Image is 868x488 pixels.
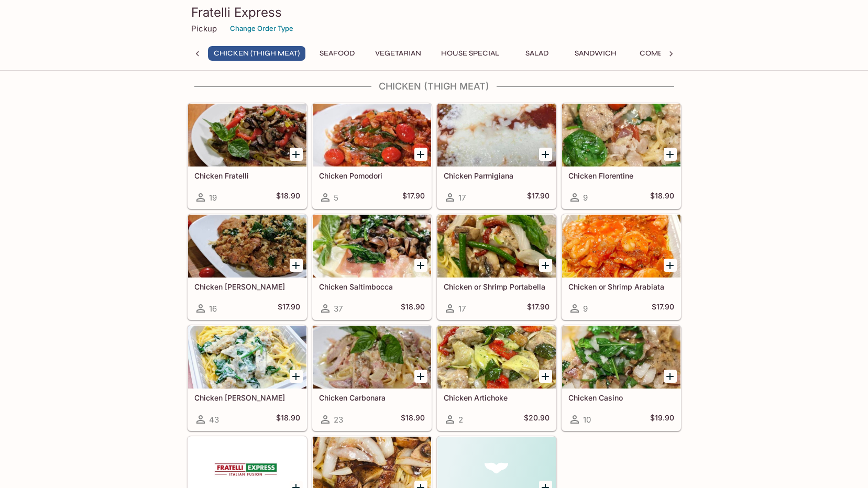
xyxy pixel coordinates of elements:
[527,302,550,315] h5: $17.90
[414,370,427,383] button: Add Chicken Carbonara
[664,148,677,161] button: Add Chicken Florentine
[312,214,432,320] a: Chicken Saltimbocca37$18.90
[187,81,682,92] h4: Chicken (Thigh Meat)
[209,193,217,203] span: 19
[319,393,425,402] h5: Chicken Carbonara
[437,326,556,389] div: Chicken Artichoke
[664,259,677,272] button: Add Chicken or Shrimp Arabiata
[437,215,556,278] div: Chicken or Shrimp Portabella
[539,148,552,161] button: Add Chicken Parmigiana
[414,259,427,272] button: Add Chicken Saltimbocca
[278,302,300,315] h5: $17.90
[314,46,361,61] button: Seafood
[664,370,677,383] button: Add Chicken Casino
[225,20,298,37] button: Change Order Type
[276,413,300,426] h5: $18.90
[208,46,305,61] button: Chicken (Thigh Meat)
[414,148,427,161] button: Add Chicken Pomodori
[194,171,300,180] h5: Chicken Fratelli
[458,415,463,425] span: 2
[583,415,591,425] span: 10
[568,393,674,402] h5: Chicken Casino
[444,282,550,291] h5: Chicken or Shrimp Portabella
[194,282,300,291] h5: Chicken [PERSON_NAME]
[209,415,219,425] span: 43
[290,370,303,383] button: Add Chicken Alfredo
[188,103,307,209] a: Chicken Fratelli19$18.90
[312,103,432,209] a: Chicken Pomodori5$17.90
[437,325,556,431] a: Chicken Artichoke2$20.90
[583,193,588,203] span: 9
[312,325,432,431] a: Chicken Carbonara23$18.90
[369,46,427,61] button: Vegetarian
[458,304,466,314] span: 17
[401,413,425,426] h5: $18.90
[334,304,343,314] span: 37
[562,104,680,167] div: Chicken Florentine
[562,214,681,320] a: Chicken or Shrimp Arabiata9$17.90
[313,104,431,167] div: Chicken Pomodori
[527,191,550,204] h5: $17.90
[188,326,306,389] div: Chicken Alfredo
[437,214,556,320] a: Chicken or Shrimp Portabella17$17.90
[569,46,622,61] button: Sandwich
[524,413,550,426] h5: $20.90
[401,302,425,315] h5: $18.90
[652,302,674,315] h5: $17.90
[191,4,677,20] h3: Fratelli Express
[437,103,556,209] a: Chicken Parmigiana17$17.90
[650,191,674,204] h5: $18.90
[290,148,303,161] button: Add Chicken Fratelli
[313,215,431,278] div: Chicken Saltimbocca
[313,326,431,389] div: Chicken Carbonara
[319,171,425,180] h5: Chicken Pomodori
[568,171,674,180] h5: Chicken Florentine
[334,415,343,425] span: 23
[435,46,505,61] button: House Special
[583,304,588,314] span: 9
[188,104,306,167] div: Chicken Fratelli
[444,171,550,180] h5: Chicken Parmigiana
[194,393,300,402] h5: Chicken [PERSON_NAME]
[631,46,678,61] button: Combo
[188,215,306,278] div: Chicken Basilio
[319,282,425,291] h5: Chicken Saltimbocca
[562,325,681,431] a: Chicken Casino10$19.90
[276,191,300,204] h5: $18.90
[334,193,338,203] span: 5
[562,215,680,278] div: Chicken or Shrimp Arabiata
[650,413,674,426] h5: $19.90
[191,24,217,34] p: Pickup
[539,259,552,272] button: Add Chicken or Shrimp Portabella
[562,103,681,209] a: Chicken Florentine9$18.90
[402,191,425,204] h5: $17.90
[437,104,556,167] div: Chicken Parmigiana
[209,304,217,314] span: 16
[444,393,550,402] h5: Chicken Artichoke
[458,193,466,203] span: 17
[539,370,552,383] button: Add Chicken Artichoke
[562,326,680,389] div: Chicken Casino
[513,46,561,61] button: Salad
[568,282,674,291] h5: Chicken or Shrimp Arabiata
[290,259,303,272] button: Add Chicken Basilio
[188,325,307,431] a: Chicken [PERSON_NAME]43$18.90
[188,214,307,320] a: Chicken [PERSON_NAME]16$17.90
